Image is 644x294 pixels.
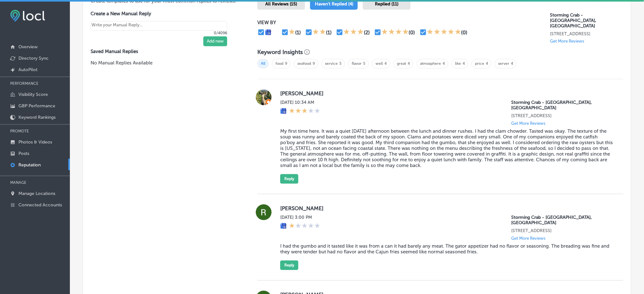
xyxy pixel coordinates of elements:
[339,62,342,66] a: 5
[18,44,37,50] p: Overview
[512,228,613,234] p: 1756 eglin st
[280,174,298,184] button: Reply
[343,29,364,36] div: 3 Stars
[376,62,383,66] a: well
[363,62,365,66] a: 5
[280,215,320,220] label: [DATE] 3:00 PM
[409,30,415,36] div: (0)
[257,49,303,56] h3: Keyword Insights
[203,37,227,46] button: Add new
[280,244,613,255] blockquote: I had the gumbo and it tasted like it was from a can it had barely any meat. The gator appetizer ...
[461,30,468,36] div: (0)
[280,90,613,97] label: [PERSON_NAME]
[313,62,315,66] a: 9
[512,236,546,241] p: Get More Reviews
[463,62,465,66] a: 4
[18,56,49,61] p: Directory Sync
[511,62,513,66] a: 4
[326,30,332,36] div: (1)
[382,29,409,36] div: 4 Stars
[18,67,37,72] p: AutoPilot
[325,62,338,66] a: service
[297,62,311,66] a: seafood
[512,100,613,111] p: Storming Crab - Rapid City, SD
[364,30,370,36] div: (2)
[427,29,461,36] div: 5 Stars
[375,1,398,7] span: Replied (11)
[512,121,546,126] p: Get More Reviews
[91,31,227,35] p: 0/4096
[352,62,362,66] a: flavor
[289,223,320,230] div: 1 Star
[91,11,227,17] label: Create a New Manual Reply
[18,92,48,97] p: Visibility Score
[18,139,52,145] p: Photos & Videos
[443,62,445,66] a: 4
[313,29,326,36] div: 2 Stars
[295,30,301,36] div: (1)
[18,151,29,156] p: Posts
[384,62,387,66] a: 4
[280,129,613,169] blockquote: My first time here. It was a quiet [DATE] afternoon between the lunch and dinner rushes. I had th...
[280,261,298,270] button: Reply
[18,191,55,196] p: Manage Locations
[18,202,62,208] p: Connected Accounts
[280,205,613,212] label: [PERSON_NAME]
[289,108,320,115] div: 3 Stars
[289,29,295,36] div: 1 Star
[498,62,509,66] a: server
[91,49,237,55] label: Saved Manual Replies
[408,62,410,66] a: 4
[512,113,613,119] p: 1756 eglin st
[486,62,488,66] a: 4
[265,1,297,7] span: All Reviews (15)
[91,60,237,67] p: No Manual Replies Available
[91,21,227,31] textarea: Create your Quick Reply
[275,62,283,66] a: food
[397,62,406,66] a: great
[475,62,484,66] a: price
[18,162,41,168] p: Reputation
[550,39,585,44] p: Get More Reviews
[280,100,320,105] label: [DATE] 10:34 AM
[550,31,623,37] p: 1756 eglin st rapid city, SD 57701-6117, US
[257,20,550,25] p: VIEW BY
[512,215,613,226] p: Storming Crab - Rapid City, SD
[18,103,55,109] p: GBP Performance
[257,59,269,69] span: All
[18,115,56,120] p: Keyword Rankings
[420,62,441,66] a: atmosphere
[550,12,623,29] p: Storming Crab - Rapid City, SD
[455,62,461,66] a: like
[10,10,45,22] img: fda3e92497d09a02dc62c9cd864e3231.png
[285,62,287,66] a: 9
[315,1,353,7] span: Haven't Replied (4)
